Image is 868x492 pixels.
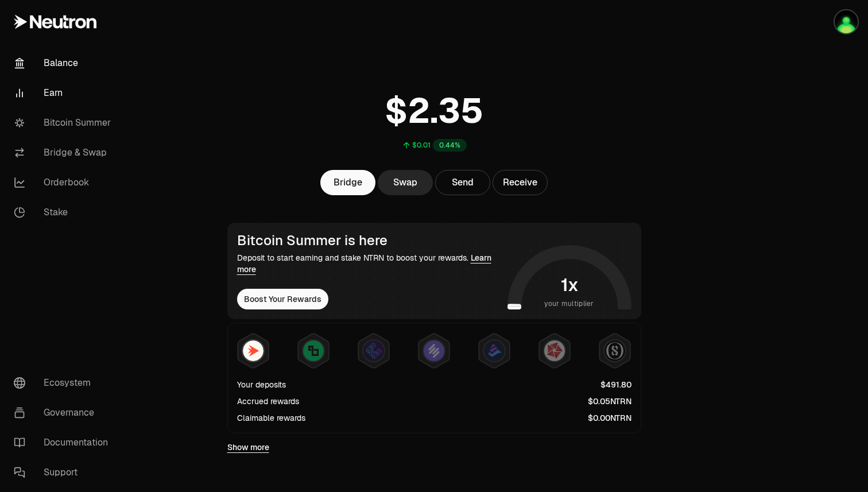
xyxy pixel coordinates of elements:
[604,340,625,361] img: Structured Points
[493,170,548,195] button: Receive
[320,170,375,195] a: Bridge
[5,108,124,138] a: Bitcoin Summer
[5,138,124,168] a: Bridge & Swap
[227,441,269,453] a: Show more
[363,340,384,361] img: EtherFi Points
[237,396,299,407] div: Accrued rewards
[412,141,431,150] div: $0.01
[5,168,124,197] a: Orderbook
[5,398,124,428] a: Governance
[484,340,505,361] img: Bedrock Diamonds
[5,78,124,108] a: Earn
[433,139,467,152] div: 0.44%
[237,233,503,249] div: Bitcoin Summer is here
[835,10,858,33] img: toxf1
[237,379,286,390] div: Your deposits
[237,289,328,309] button: Boost Your Rewards
[5,428,124,458] a: Documentation
[237,252,503,275] div: Deposit to start earning and stake NTRN to boost your rewards.
[237,412,305,424] div: Claimable rewards
[243,340,263,361] img: NTRN
[424,340,444,361] img: Solv Points
[5,368,124,398] a: Ecosystem
[303,340,324,361] img: Lombard Lux
[5,197,124,227] a: Stake
[435,170,490,195] button: Send
[378,170,433,195] a: Swap
[544,298,594,309] span: your multiplier
[5,458,124,487] a: Support
[544,340,565,361] img: Mars Fragments
[5,48,124,78] a: Balance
